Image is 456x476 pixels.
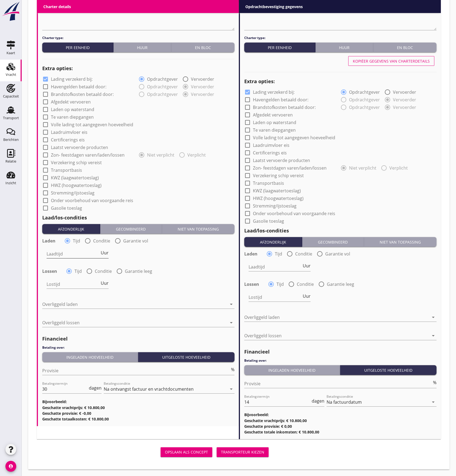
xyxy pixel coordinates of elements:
[42,2,234,30] textarea: Algemene opmerkingen
[366,239,434,245] div: Niet van toepassing
[246,367,338,373] div: Ingeladen hoeveelheid
[244,78,437,85] h2: Extra opties:
[303,294,311,298] span: Uur
[253,180,284,186] label: Transportbasis
[104,387,194,391] div: Na ontvangst factuur en vrachtdocumenten
[327,400,362,404] div: Na factuurdatum
[51,122,133,127] label: Volle lading tot aangegeven hoeveelheid
[42,335,234,342] h2: Financieel
[253,188,301,193] label: KWZ (laagwatertoeslag)
[244,418,437,423] h3: Geschatte vrachtprijs: € 10.800,00
[253,97,308,102] label: Havengelden betaald door:
[42,410,234,416] h3: Geschatte provisie: € -0,00
[244,43,315,52] button: Per eenheid
[393,89,416,95] label: Vervoerder
[51,107,94,112] label: Laden op waterstand
[228,319,234,326] i: arrow_drop_down
[325,251,350,257] label: Garantie vol
[244,429,437,435] h3: Geschatte totale inkomsten: € 10.800,00
[217,447,269,457] button: Transporteur kiezen
[73,238,80,244] label: Tijd
[432,380,437,385] div: %
[302,237,364,247] button: Gecombineerd
[51,84,106,89] label: Havengelden betaald door:
[113,43,171,52] button: Huur
[51,114,94,120] label: Te varen diepgangen
[42,345,234,350] h4: Betaling over:
[42,405,234,410] h3: Geschatte vrachtprijs: € 10.800,00
[253,120,296,125] label: Laden op waterstand
[253,158,310,163] label: Laatst vervoerde producten
[246,239,300,245] div: Afzonderlijk
[3,116,19,120] div: Transport
[51,76,93,82] label: Lading verzekerd bij:
[51,137,85,143] label: Certificerings eis
[253,165,327,171] label: Zon- feestdagen varen/laden/lossen
[138,352,235,362] button: Uitgeloste hoeveelheid
[44,354,136,360] div: Ingeladen hoeveelheid
[246,45,313,50] div: Per eenheid
[162,224,234,234] button: Niet van toepassing
[297,281,314,287] label: Conditie
[253,135,335,140] label: Volle lading tot aangegeven hoeveelheid
[244,365,340,375] button: Ingeladen hoeveelheid
[253,143,289,148] label: Laadruimvloer eis
[276,281,284,287] label: Tijd
[42,214,234,221] h2: Laad/los-condities
[51,92,114,97] label: Brandstofkosten betaald door:
[74,268,82,274] label: Tijd
[364,237,437,247] button: Niet van toepassing
[42,385,88,393] input: Betalingstermijn
[140,354,233,360] div: Uitgeloste hoeveelheid
[228,386,234,392] i: arrow_drop_down
[244,281,259,287] strong: Lossen
[221,449,264,455] div: Transporteur kiezen
[116,45,169,50] div: Huur
[93,238,110,244] label: Conditie
[315,43,373,52] button: Huur
[88,386,102,390] div: dagen
[51,99,91,105] label: Afgedekt vervoeren
[5,181,16,185] div: Inzicht
[51,190,95,196] label: Stremming/ijstoeslag
[42,35,234,40] h4: Charter type:
[42,268,57,274] strong: Lossen
[42,224,100,234] button: Afzonderlijk
[102,226,159,232] div: Gecombineerd
[42,65,234,72] h2: Extra opties:
[1,1,21,21] img: logo-small.a267ee39.svg
[147,76,178,82] label: Opdrachtgever
[125,268,152,274] label: Garantie leeg
[253,89,295,95] label: Lading verzekerd bij:
[253,203,297,209] label: Stremming/ijstoeslag
[253,105,316,110] label: Brandstofkosten betaald door:
[171,43,234,52] button: En bloc
[3,138,19,141] div: Berichten
[42,352,138,362] button: Ingeladen hoeveelheid
[244,412,437,417] h3: Bijvoorbeeld:
[51,183,102,188] label: HWZ (hoogwatertoeslag)
[295,251,312,257] label: Conditie
[161,447,212,457] button: Opslaan als concept
[249,293,302,302] input: Lostijd
[253,173,304,178] label: Verzekering schip vereist
[51,167,82,173] label: Transportbasis
[123,238,148,244] label: Garantie vol
[5,461,16,472] i: account_circle
[44,226,98,232] div: Afzonderlijk
[244,2,437,30] textarea: Algemene opmerkingen
[51,129,87,135] label: Laadruimvloer eis
[353,58,430,64] div: Kopiëer gegevens van charterdetails
[42,366,230,375] input: Provisie
[101,251,109,255] span: Uur
[244,379,432,388] input: Provisie
[44,45,111,50] div: Per eenheid
[165,449,208,455] div: Opslaan als concept
[42,416,234,422] h3: Geschatte totaalkosten: € 10.800,00
[303,264,311,268] span: Uur
[244,423,437,429] h3: Geschatte provisie: € 0,00
[51,145,108,150] label: Laatst vervoerde producten
[47,250,100,258] input: Laadtijd
[342,367,435,373] div: Uitgeloste hoeveelheid
[244,358,437,363] h4: Betaling over:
